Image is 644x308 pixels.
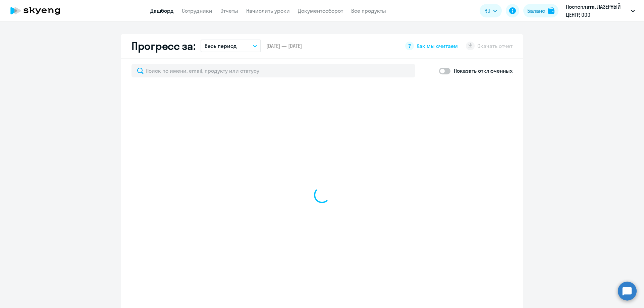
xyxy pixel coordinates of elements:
[480,4,502,17] button: RU
[131,64,415,77] input: Поиск по имени, email, продукту или статусу
[131,39,195,53] h2: Прогресс за:
[523,4,558,17] button: Балансbalance
[351,7,386,14] a: Все продукты
[266,42,302,50] span: [DATE] — [DATE]
[417,42,458,50] span: Как мы считаем
[548,7,554,14] img: balance
[562,3,638,19] button: Постоплата, ЛАЗЕРНЫЙ ЦЕНТР, ООО
[454,67,513,75] p: Показать отключенных
[527,7,545,15] div: Баланс
[566,3,628,19] p: Постоплата, ЛАЗЕРНЫЙ ЦЕНТР, ООО
[220,7,238,14] a: Отчеты
[182,7,212,14] a: Сотрудники
[205,42,237,50] p: Весь период
[298,7,343,14] a: Документооборот
[484,7,490,15] span: RU
[150,7,174,14] a: Дашборд
[246,7,290,14] a: Начислить уроки
[201,40,261,52] button: Весь период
